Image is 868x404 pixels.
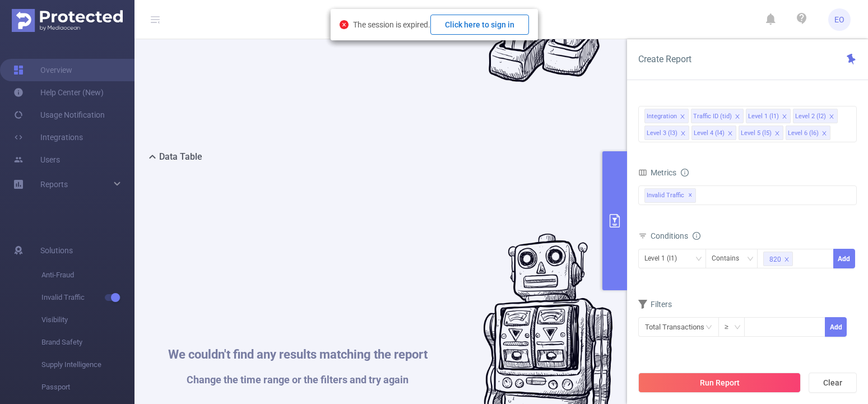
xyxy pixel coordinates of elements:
li: Traffic ID (tid) [691,109,744,123]
i: icon: close [680,131,686,137]
i: icon: close-circle [340,20,349,29]
i: icon: close [735,114,740,120]
a: Help Center (New) [13,81,104,104]
i: icon: info-circle [681,169,689,177]
i: icon: down [695,256,702,263]
span: The session is expired. [353,20,529,29]
a: Users [13,148,60,171]
li: Level 1 (l1) [746,109,791,123]
div: 820 [769,252,781,267]
span: Reports [40,180,68,189]
button: Run Report [638,373,801,393]
span: Visibility [41,309,134,331]
i: icon: close [784,257,790,263]
span: Metrics [638,168,676,177]
i: icon: close [782,114,787,120]
h1: Change the time range or the filters and try again [168,375,428,385]
div: Level 3 (l3) [647,126,677,141]
span: Invalid Traffic [41,286,134,309]
div: Level 2 (l2) [795,109,826,124]
div: Integration [647,109,677,124]
div: Level 6 (l6) [788,126,819,141]
a: Usage Notification [13,104,105,126]
a: Overview [13,59,72,81]
span: Passport [41,376,134,398]
i: icon: close [774,131,780,137]
span: Supply Intelligence [41,354,134,376]
span: EO [834,8,844,31]
i: icon: down [734,324,741,332]
span: Create Report [638,54,691,64]
li: 820 [763,252,793,266]
li: Level 2 (l2) [793,109,838,123]
li: Integration [644,109,689,123]
h2: Data Table [159,150,202,164]
i: icon: info-circle [693,232,700,240]
i: icon: close [727,131,733,137]
span: Brand Safety [41,331,134,354]
i: icon: close [829,114,834,120]
li: Level 4 (l4) [691,126,736,140]
span: Conditions [651,231,700,240]
div: ≥ [725,318,736,336]
span: Invalid Traffic [644,188,696,203]
button: Click here to sign in [430,15,529,35]
span: Solutions [40,239,73,262]
div: Level 1 (l1) [644,249,685,268]
div: Level 4 (l4) [694,126,725,141]
span: Filters [638,300,672,309]
h1: We couldn't find any results matching the report [168,349,428,361]
li: Level 5 (l5) [739,126,783,140]
i: icon: close [680,114,685,120]
button: Add [825,317,847,337]
span: Anti-Fraud [41,264,134,286]
div: Traffic ID (tid) [693,109,732,124]
div: Contains [712,249,747,268]
a: Reports [40,173,68,196]
a: Integrations [13,126,83,148]
div: Level 5 (l5) [741,126,772,141]
li: Level 3 (l3) [644,126,689,140]
span: ✕ [688,189,693,202]
button: Add [833,249,855,268]
div: Level 1 (l1) [748,109,779,124]
i: icon: close [821,131,827,137]
i: icon: down [747,256,754,263]
button: Clear [809,373,857,393]
li: Level 6 (l6) [786,126,830,140]
img: Protected Media [12,9,123,32]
